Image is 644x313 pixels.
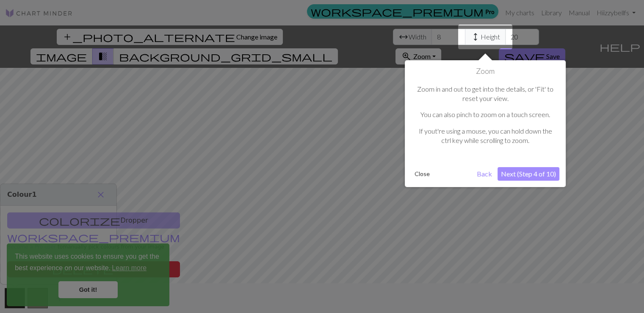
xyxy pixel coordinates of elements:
[405,60,566,187] div: Zoom
[415,110,555,119] p: You can also pinch to zoom on a touch screen.
[415,84,555,103] p: Zoom in and out to get into the details, or 'Fit' to reset your view.
[411,168,433,180] button: Close
[415,126,555,145] p: If yout're using a mouse, you can hold down the ctrl key while scrolling to zoom.
[411,67,559,76] h1: Zoom
[498,167,559,181] button: Next (Step 4 of 10)
[473,167,495,181] button: Back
